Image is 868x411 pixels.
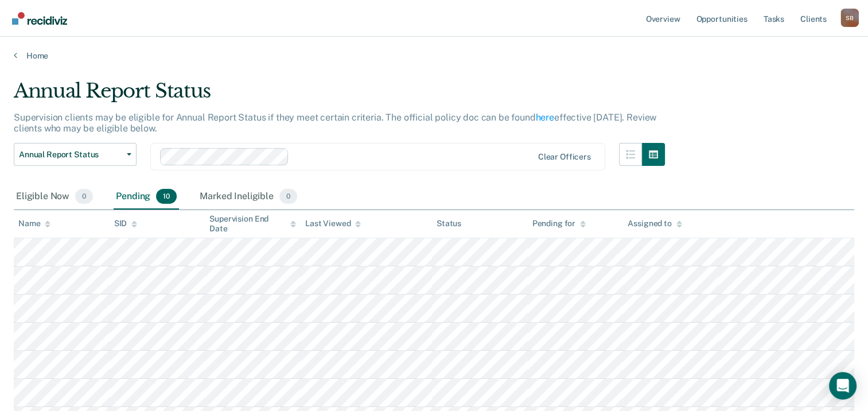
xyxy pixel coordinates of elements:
[197,184,299,210] div: Marked Ineligible0
[18,219,50,228] div: Name
[114,184,179,210] div: Pending10
[209,214,296,234] div: Supervision End Date
[840,9,859,27] button: Profile dropdown button
[829,372,857,400] div: Open Intercom Messenger
[75,189,93,204] span: 0
[538,152,591,162] div: Clear officers
[840,9,859,27] div: S B
[14,51,854,61] a: Home
[19,150,122,160] span: Annual Report Status
[12,12,67,25] img: Recidiviz
[305,219,361,228] div: Last Viewed
[14,143,137,166] button: Annual Report Status
[536,112,554,123] a: here
[437,219,461,228] div: Status
[532,219,586,228] div: Pending for
[14,112,656,134] p: Supervision clients may be eligible for Annual Report Status if they meet certain criteria. The o...
[114,219,138,228] div: SID
[14,184,95,210] div: Eligible Now0
[14,79,665,112] div: Annual Report Status
[628,219,682,228] div: Assigned to
[279,189,297,204] span: 0
[156,189,177,204] span: 10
